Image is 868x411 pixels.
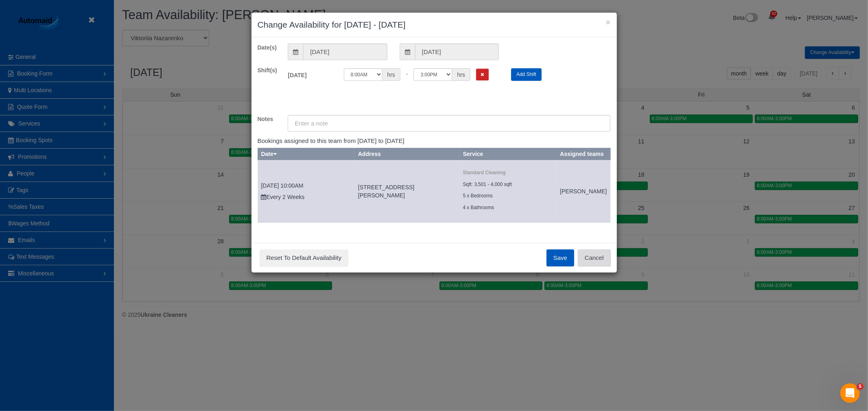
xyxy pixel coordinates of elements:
[258,19,611,31] h3: Change Availability for [DATE] - [DATE]
[557,148,610,160] th: Assigned teams
[383,68,400,81] span: hrs
[258,160,354,223] td: Schedule date
[547,249,574,266] button: Save
[258,148,354,160] th: Date
[857,383,864,390] span: 5
[303,43,387,60] input: From
[261,182,351,190] p: [DATE] 10:00AM
[282,68,337,79] label: [DATE]
[606,18,610,26] button: ×
[463,182,512,187] small: Sqft: 3,501 - 4,000 sqft
[452,68,470,81] span: hrs
[511,68,542,81] button: Add Shift
[463,170,506,175] strong: Standard Cleaning
[459,148,557,160] th: Service
[578,249,611,266] button: Cancel
[251,66,282,74] label: Shift(s)
[251,43,282,52] label: Date(s)
[557,160,610,223] td: Assigned teams
[840,383,860,403] iframe: Intercom live chat
[288,115,610,132] input: Enter a note
[251,13,617,273] sui-modal: Change Availability for 09/17/2025 - 09/17/2025
[354,148,459,160] th: Address
[406,71,408,77] span: -
[459,160,557,223] td: Service location
[463,205,494,210] small: 4 x Bathrooms
[354,160,459,223] td: Service location
[476,69,489,80] button: Remove Shift
[415,43,499,60] input: To
[260,249,349,266] button: Reset To Default Availability
[463,193,493,199] small: 5 x Bedrooms
[258,138,611,145] h4: Bookings assigned to this team from [DATE] to [DATE]
[251,115,282,123] label: Notes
